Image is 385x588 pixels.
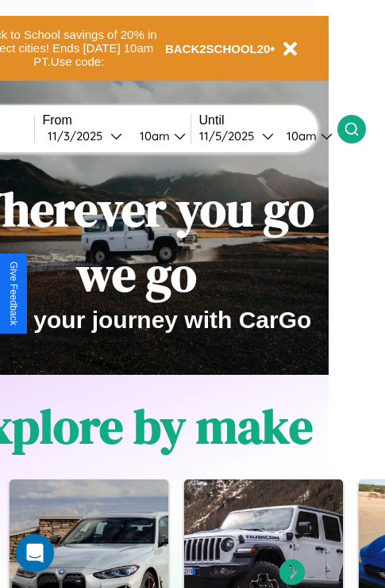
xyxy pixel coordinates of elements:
div: 11 / 3 / 2025 [48,128,110,143]
b: BACK2SCHOOL20 [165,42,271,55]
button: 11/3/2025 [43,128,127,144]
div: Give Feedback [8,262,19,326]
button: 10am [127,128,191,144]
label: Until [199,113,337,128]
button: 10am [274,128,337,144]
div: 10am [132,128,174,143]
div: 11 / 5 / 2025 [199,128,262,143]
div: Open Intercom Messenger [16,534,54,572]
div: 10am [279,128,321,143]
label: From [43,113,191,128]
